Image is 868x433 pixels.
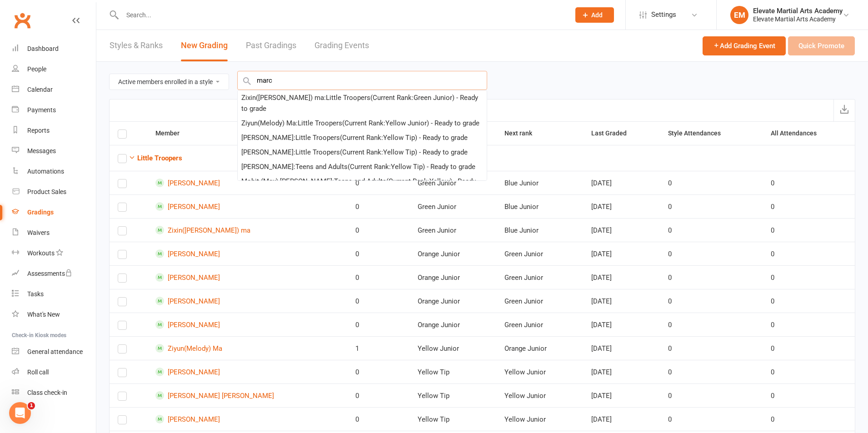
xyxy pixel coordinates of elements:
div: Elevate Martial Arts Academy [753,7,843,15]
td: Blue Junior [496,194,583,218]
div: Elevate Martial Arts Academy [753,15,843,23]
div: Payments [27,106,56,114]
td: 0 [763,336,855,360]
div: Roll call [27,368,49,376]
div: People [27,65,46,73]
div: [PERSON_NAME] : Little Troopers (Current Rank: Yellow Tip ) - Ready to grade [241,132,468,143]
div: Calendar [27,86,53,93]
span: Add Grading Event [713,42,775,50]
input: Add Member to Report [237,71,487,90]
td: Yellow Tip [409,360,496,383]
td: Green Junior [496,313,583,336]
td: 1 [347,336,409,360]
button: Add [575,7,614,23]
td: Blue Junior [496,218,583,242]
td: 0 [763,313,855,336]
td: 0 [660,336,762,360]
div: Tasks [27,290,44,298]
div: [PERSON_NAME] : Teens and Adults (Current Rank: Yellow Tip ) - Ready to grade [241,161,475,172]
td: 0 [763,360,855,383]
td: Orange Junior [409,313,496,336]
a: Gradings [12,202,96,223]
div: Mohit (Max) [PERSON_NAME] : Teens and Adults (Current Rank: Yellow ) - Ready to grade [241,176,483,198]
a: Styles & Ranks [110,30,163,61]
td: Yellow Tip [409,383,496,407]
td: Orange Junior [409,242,496,265]
a: [PERSON_NAME] [155,320,339,329]
td: Green Junior [409,218,496,242]
th: Style Attendances [660,122,762,145]
a: Zixin([PERSON_NAME]) ma [155,226,339,234]
a: Messages [12,141,96,161]
td: 0 [763,194,855,218]
a: Product Sales [12,182,96,202]
div: Reports [27,127,50,134]
td: Yellow Junior [496,383,583,407]
td: 0 [347,194,409,218]
strong: Little Troopers [137,154,182,162]
td: 0 [763,383,855,407]
a: Past Gradings [246,30,296,61]
a: Assessments [12,264,96,284]
a: Reports [12,120,96,141]
td: 0 [347,407,409,431]
td: [DATE] [583,265,660,289]
td: Yellow Tip [409,407,496,431]
td: [DATE] [583,336,660,360]
td: [DATE] [583,407,660,431]
div: Messages [27,147,56,154]
td: Orange Junior [496,336,583,360]
td: 0 [660,194,762,218]
a: [PERSON_NAME] [155,297,339,305]
a: [PERSON_NAME] [PERSON_NAME] [155,391,339,400]
div: Automations [27,168,64,175]
div: EM [730,6,748,24]
td: 0 [347,313,409,336]
a: New Grading [181,30,228,61]
td: Yellow Junior [496,407,583,431]
div: Assessments [27,270,72,277]
div: Workouts [27,249,55,257]
td: Green Junior [496,289,583,313]
td: [DATE] [583,289,660,313]
td: 0 [763,289,855,313]
a: People [12,59,96,80]
div: General attendance [27,348,83,355]
th: All Attendances [763,122,855,145]
td: 0 [660,171,762,194]
td: [DATE] [583,383,660,407]
th: Last Graded [583,122,660,145]
td: 0 [660,407,762,431]
td: 0 [347,383,409,407]
iframe: Intercom live chat [9,402,31,424]
td: Yellow Junior [496,360,583,383]
a: Dashboard [12,39,96,59]
td: 0 [763,407,855,431]
a: Ziyun(Melody) Ma [155,344,339,353]
td: [DATE] [583,171,660,194]
td: [DATE] [583,313,660,336]
td: Green Junior [409,171,496,194]
td: Green Junior [496,265,583,289]
td: 0 [660,218,762,242]
td: 0 [347,360,409,383]
a: Clubworx [11,9,34,32]
div: What's New [27,311,60,318]
div: [PERSON_NAME] : Little Troopers (Current Rank: Yellow Tip ) - Ready to grade [241,147,468,158]
td: [DATE] [583,360,660,383]
td: [DATE] [583,218,660,242]
th: Member [147,122,347,145]
span: Settings [651,5,676,25]
button: Add Grading Event [703,36,786,55]
td: 0 [660,383,762,407]
div: Zixin([PERSON_NAME]) ma : Little Troopers (Current Rank: Green Junior ) - Ready to grade [241,92,483,114]
a: What's New [12,304,96,325]
td: [DATE] [583,194,660,218]
td: Green Junior [496,242,583,265]
td: Blue Junior [496,171,583,194]
a: [PERSON_NAME] [155,179,339,187]
td: 0 [763,242,855,265]
a: Class kiosk mode [12,383,96,403]
div: Waivers [27,229,50,236]
td: 0 [660,289,762,313]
